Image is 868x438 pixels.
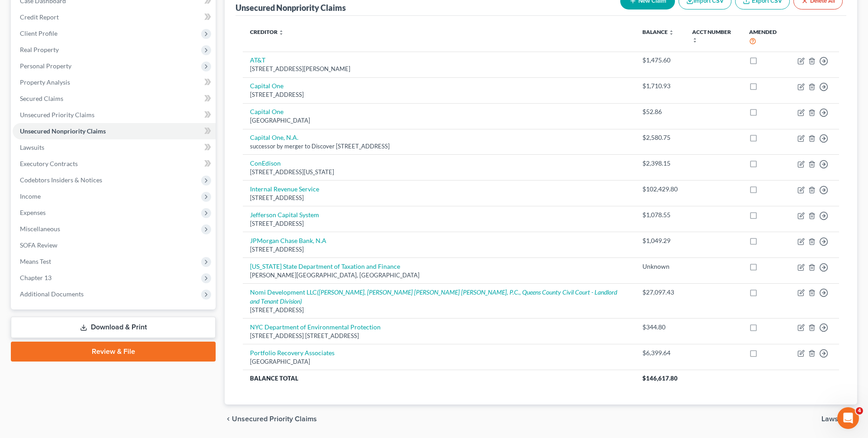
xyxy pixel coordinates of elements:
[20,209,46,216] span: Expenses
[250,323,381,331] a: NYC Department of Environmental Protection
[250,29,284,35] a: Creditor unfold_more
[20,257,51,265] span: Means Test
[13,9,216,25] a: Credit Report
[250,90,628,99] div: [STREET_ADDRESS]
[250,306,628,314] div: [STREET_ADDRESS]
[20,225,60,233] span: Miscellaneous
[20,95,63,102] span: Secured Claims
[20,78,70,86] span: Property Analysis
[20,127,106,135] span: Unsecured Nonpriority Claims
[250,116,628,125] div: [GEOGRAPHIC_DATA]
[278,30,284,35] i: unfold_more
[250,211,319,219] a: Jefferson Capital System
[250,82,283,90] a: Capital One
[250,168,628,176] div: [STREET_ADDRESS][US_STATE]
[250,56,265,64] a: AT&T
[20,176,102,184] span: Codebtors Insiders & Notices
[20,290,84,298] span: Additional Documents
[20,46,59,53] span: Real Property
[642,375,678,382] span: $146,617.80
[642,323,678,332] div: $344.80
[250,194,628,202] div: [STREET_ADDRESS]
[20,62,71,70] span: Personal Property
[13,90,216,107] a: Secured Claims
[642,133,678,142] div: $2,580.75
[20,160,78,167] span: Executory Contracts
[250,332,628,340] div: [STREET_ADDRESS] [STREET_ADDRESS]
[642,159,678,168] div: $2,398.15
[13,107,216,123] a: Unsecured Priority Claims
[250,219,628,228] div: [STREET_ADDRESS]
[669,30,674,35] i: unfold_more
[236,2,346,13] div: Unsecured Nonpriority Claims
[821,415,850,423] span: Lawsuits
[742,23,790,52] th: Amended
[250,357,628,366] div: [GEOGRAPHIC_DATA]
[225,415,232,423] i: chevron_left
[13,139,216,156] a: Lawsuits
[20,143,44,151] span: Lawsuits
[837,407,859,429] iframe: Intercom live chat
[642,348,678,357] div: $6,399.64
[250,65,628,73] div: [STREET_ADDRESS][PERSON_NAME]
[250,142,628,151] div: successor by merger to Discover [STREET_ADDRESS]
[250,245,628,254] div: [STREET_ADDRESS]
[250,349,335,357] a: Portfolio Recovery Associates
[642,185,678,194] div: $102,429.80
[20,241,57,249] span: SOFA Review
[856,407,863,414] span: 4
[13,156,216,172] a: Executory Contracts
[13,74,216,90] a: Property Analysis
[642,81,678,90] div: $1,710.93
[250,288,617,305] i: ([PERSON_NAME], [PERSON_NAME] [PERSON_NAME] [PERSON_NAME], P.C., Queens County Civil Court - Land...
[642,56,678,65] div: $1,475.60
[250,108,283,115] a: Capital One
[821,415,857,423] button: Lawsuits chevron_right
[232,415,317,423] span: Unsecured Priority Claims
[13,123,216,139] a: Unsecured Nonpriority Claims
[250,185,319,193] a: Internal Revenue Service
[13,237,216,253] a: SOFA Review
[642,236,678,245] div: $1,049.29
[692,29,731,43] a: Acct Number unfold_more
[250,288,617,305] a: Nomi Development LLC([PERSON_NAME], [PERSON_NAME] [PERSON_NAME] [PERSON_NAME], P.C., Queens Count...
[642,29,674,35] a: Balance unfold_more
[20,111,94,119] span: Unsecured Priority Claims
[642,288,678,297] div: $27,097.43
[250,262,400,270] a: [US_STATE] State Department of Taxation and Finance
[250,133,298,141] a: Capital One, N.A.
[225,415,317,423] button: chevron_left Unsecured Priority Claims
[250,159,281,167] a: ConEdison
[692,38,698,43] i: unfold_more
[250,271,628,280] div: [PERSON_NAME][GEOGRAPHIC_DATA], [GEOGRAPHIC_DATA]
[20,13,59,21] span: Credit Report
[11,342,216,362] a: Review & File
[642,262,678,271] div: Unknown
[20,274,52,281] span: Chapter 13
[250,237,326,244] a: JPMorgan Chase Bank, N.A
[243,370,635,386] th: Balance Total
[642,107,678,116] div: $52.86
[20,29,57,37] span: Client Profile
[11,317,216,338] a: Download & Print
[20,192,41,200] span: Income
[642,210,678,219] div: $1,078.55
